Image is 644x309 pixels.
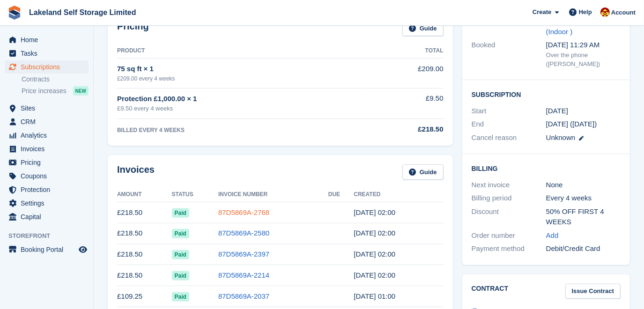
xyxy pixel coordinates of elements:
div: [DATE] 11:29 AM [546,40,621,51]
div: Booked [472,40,546,69]
div: Discount [472,206,546,228]
time: 2025-06-19 01:00:45 UTC [354,229,395,237]
th: Created [354,187,443,202]
span: Paid [172,292,189,302]
a: menu [5,115,89,128]
span: Storefront [8,231,93,241]
span: Subscriptions [21,60,77,74]
th: Amount [117,187,172,202]
td: £209.00 [365,59,444,88]
a: Lakeland Self Storage (Indoor ) [546,17,615,36]
a: Guide [402,21,444,37]
div: 75 sq ft × 1 [117,64,365,74]
div: Protection £1,000.00 × 1 [117,94,365,104]
a: 87D5869A-2214 [218,271,269,279]
td: £218.50 [117,265,172,286]
th: Status [172,187,218,202]
time: 2025-04-24 01:00:42 UTC [354,271,395,279]
td: £109.25 [117,286,172,307]
div: £209.00 every 4 weeks [117,74,365,83]
span: Price increases [22,87,67,96]
a: Add [546,230,559,241]
div: End [472,119,546,130]
th: Due [328,187,354,202]
div: 50% OFF FIRST 4 WEEKS [546,206,621,228]
span: Pricing [21,156,77,169]
time: 2025-07-17 01:00:44 UTC [354,208,395,216]
span: Paid [172,250,189,259]
span: Home [21,33,77,46]
h2: Billing [472,163,621,173]
span: Invoices [21,142,77,155]
div: Payment method [472,243,546,254]
span: Protection [21,183,77,196]
a: 87D5869A-2580 [218,229,269,237]
a: menu [5,197,89,210]
time: 2025-05-22 01:00:37 UTC [354,250,395,258]
span: Help [579,7,592,17]
a: menu [5,183,89,196]
a: menu [5,142,89,155]
span: Capital [21,210,77,223]
a: menu [5,243,89,256]
th: Total [365,44,444,59]
div: Debit/Credit Card [546,243,621,254]
span: Sites [21,102,77,115]
div: Start [472,106,546,117]
h2: Subscription [472,89,621,99]
div: Cancel reason [472,132,546,143]
span: Account [611,8,636,17]
th: Invoice Number [218,187,328,202]
a: menu [5,210,89,223]
img: stora-icon-8386f47178a22dfd0bd8f6a31ec36ba5ce8667c1dd55bd0f319d3a0aa187defe.svg [7,6,22,20]
a: Preview store [77,244,89,255]
h2: Contract [472,284,509,299]
td: £9.50 [365,88,444,118]
a: Contracts [22,75,89,84]
a: Guide [402,164,444,180]
span: Booking Portal [21,243,77,256]
a: menu [5,33,89,46]
span: Settings [21,197,77,210]
span: Create [533,7,551,17]
span: Unknown [546,133,576,141]
a: 87D5869A-2037 [218,292,269,300]
a: Price increases NEW [22,86,89,96]
span: Paid [172,229,189,238]
span: Analytics [21,129,77,142]
div: NEW [73,86,89,96]
a: Issue Contract [565,284,621,299]
img: Diane Carney [600,7,610,17]
time: 2025-03-27 01:00:00 UTC [546,106,568,117]
a: 87D5869A-2768 [218,208,269,216]
a: menu [5,102,89,115]
span: Paid [172,271,189,280]
span: CRM [21,115,77,128]
a: menu [5,47,89,60]
a: menu [5,169,89,183]
a: menu [5,156,89,169]
span: Paid [172,208,189,218]
a: menu [5,60,89,74]
div: Over the phone ([PERSON_NAME]) [546,51,621,69]
div: £218.50 [365,124,444,135]
td: £218.50 [117,244,172,265]
a: Lakeland Self Storage Limited [25,5,140,20]
div: Order number [472,230,546,241]
h2: Invoices [117,164,155,180]
div: BILLED EVERY 4 WEEKS [117,126,365,134]
div: Every 4 weeks [546,193,621,204]
div: Site [472,16,546,37]
div: Billing period [472,193,546,204]
th: Product [117,44,365,59]
span: Tasks [21,47,77,60]
span: Coupons [21,169,77,183]
a: menu [5,129,89,142]
time: 2025-03-27 01:00:40 UTC [354,292,395,300]
div: £9.50 every 4 weeks [117,104,365,113]
div: Next invoice [472,180,546,191]
h2: Pricing [117,21,149,37]
td: £218.50 [117,223,172,244]
span: [DATE] ([DATE]) [546,120,597,128]
td: £218.50 [117,202,172,223]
